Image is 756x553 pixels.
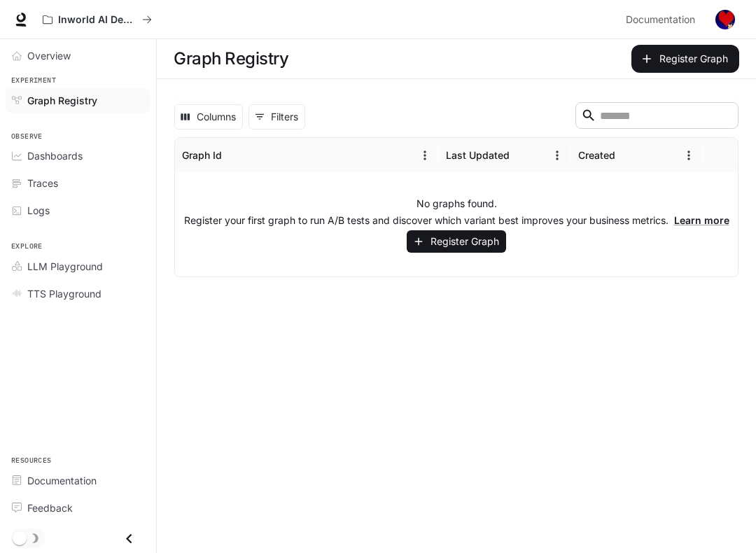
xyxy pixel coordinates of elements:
p: No graphs found. [416,197,497,211]
img: User avatar [715,10,735,29]
button: Menu [678,145,699,166]
a: Dashboards [6,143,150,168]
div: Created [578,149,615,161]
a: Overview [6,43,150,68]
a: Feedback [6,496,150,520]
a: Graph Registry [6,88,150,113]
button: Register Graph [631,45,739,73]
span: Documentation [27,473,97,488]
h1: Graph Registry [174,45,288,73]
button: Select columns [174,104,243,129]
a: TTS Playground [6,281,150,306]
span: Dashboards [27,148,83,163]
p: Register your first graph to run A/B tests and discover which variant best improves your business... [184,213,729,227]
button: All workspaces [36,6,158,34]
button: Menu [414,145,435,166]
span: LLM Playground [27,259,103,274]
span: Dark mode toggle [13,530,27,545]
button: Sort [617,145,638,166]
button: Sort [511,145,532,166]
span: TTS Playground [27,286,101,301]
p: Inworld AI Demos [58,14,136,26]
span: Traces [27,176,58,190]
div: Graph Id [182,149,222,161]
div: Last Updated [446,149,510,161]
a: Logs [6,198,150,223]
button: Sort [223,145,244,166]
span: Documentation [626,11,695,29]
a: Traces [6,171,150,195]
button: Menu [547,145,568,166]
a: Documentation [620,6,706,34]
a: Documentation [6,468,150,493]
button: User avatar [711,6,739,34]
span: Logs [27,203,50,218]
span: Feedback [27,500,73,515]
a: Learn more [674,214,729,226]
button: Show filters [248,104,305,129]
span: Graph Registry [27,93,97,108]
button: Close drawer [113,524,145,553]
button: Register Graph [407,230,506,253]
span: Overview [27,48,71,63]
div: Search [575,102,738,132]
a: LLM Playground [6,254,150,279]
